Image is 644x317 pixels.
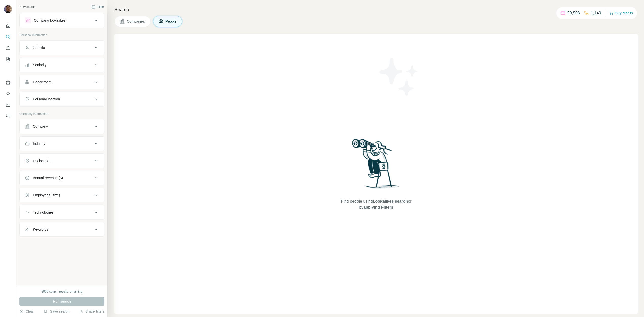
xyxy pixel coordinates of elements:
[591,10,601,16] p: 1,140
[19,309,34,314] button: Clear
[42,289,82,294] div: 2000 search results remaining
[4,111,12,120] button: Feedback
[336,198,417,210] span: Find people using or by
[20,138,104,150] button: Industry
[34,18,65,23] div: Company lookalikes
[20,59,104,71] button: Seniority
[88,3,107,11] button: Hide
[376,54,422,99] img: Surfe Illustration - Stars
[4,89,12,98] button: Use Surfe API
[4,78,12,87] button: Use Surfe on LinkedIn
[33,97,60,102] div: Personal location
[33,124,48,129] div: Company
[4,5,12,13] img: Avatar
[20,223,104,235] button: Keywords
[609,10,633,17] button: Buy credits
[20,76,104,88] button: Department
[33,80,51,85] div: Department
[114,6,638,13] h4: Search
[33,158,51,163] div: HQ location
[373,199,408,203] span: Lookalikes search
[33,175,63,180] div: Annual revenue ($)
[4,100,12,109] button: Dashboard
[350,137,402,194] img: Surfe Illustration - Woman searching with binoculars
[33,62,46,67] div: Seniority
[19,33,104,37] p: Personal information
[79,309,104,314] button: Share filters
[127,19,145,24] span: Companies
[20,120,104,133] button: Company
[4,21,12,30] button: Quick start
[363,205,393,209] span: applying Filters
[20,14,104,27] button: Company lookalikes
[33,141,45,146] div: Industry
[19,112,104,116] p: Company information
[20,42,104,54] button: Job title
[20,93,104,105] button: Personal location
[4,55,12,64] button: My lists
[20,189,104,201] button: Employees (size)
[165,19,177,24] span: People
[20,172,104,184] button: Annual revenue ($)
[4,43,12,52] button: Enrich CSV
[20,155,104,167] button: HQ location
[33,227,48,232] div: Keywords
[4,32,12,41] button: Search
[567,10,580,16] p: 59,508
[20,206,104,218] button: Technologies
[44,309,69,314] button: Save search
[33,45,45,50] div: Job title
[19,5,35,9] div: New search
[33,193,60,198] div: Employees (size)
[33,210,54,215] div: Technologies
